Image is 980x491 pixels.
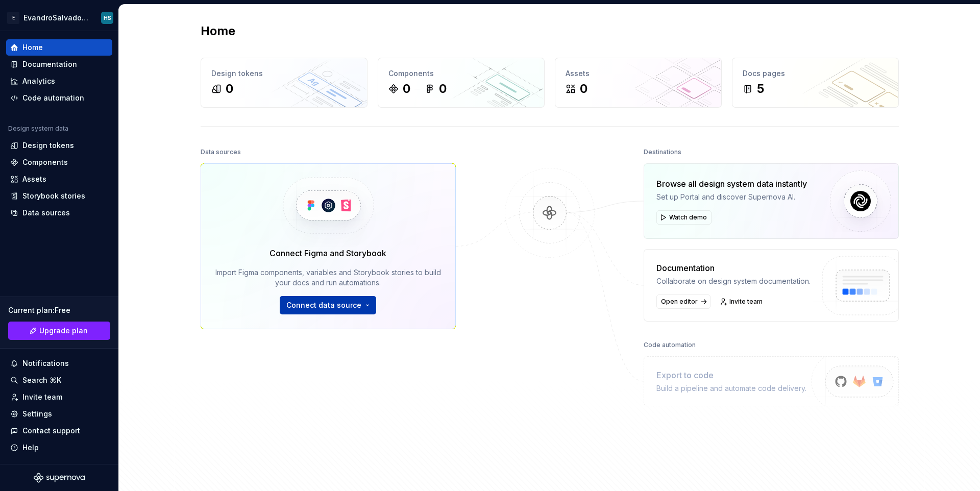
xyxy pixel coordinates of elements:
div: 5 [757,81,764,97]
a: Assets [6,171,112,187]
div: E [7,12,19,24]
div: 0 [580,81,587,97]
a: Data sources [6,205,112,221]
div: 0 [403,81,410,97]
span: Watch demo [669,213,707,222]
span: Invite team [729,298,763,306]
div: Contact support [22,426,80,436]
div: Help [22,443,39,453]
div: 0 [439,81,447,97]
div: Code automation [22,93,84,103]
div: Assets [22,174,46,184]
span: Upgrade plan [39,326,88,336]
div: Destinations [644,145,681,159]
div: Design tokens [22,140,74,151]
a: Design tokens [6,137,112,154]
h2: Home [201,23,235,39]
a: Assets0 [555,58,722,108]
div: Data sources [201,145,241,159]
a: Docs pages5 [732,58,899,108]
div: Build a pipeline and automate code delivery. [656,383,806,394]
div: Design system data [8,125,68,133]
button: EEvandroSalvadorTecHS [2,7,116,29]
button: Connect data source [280,296,376,314]
a: Invite team [717,294,767,309]
span: Connect data source [286,300,361,310]
div: Assets [566,68,711,79]
svg: Supernova Logo [34,473,85,483]
div: Documentation [22,59,77,69]
div: Browse all design system data instantly [656,178,807,190]
a: Components00 [378,58,545,108]
button: Help [6,439,112,456]
a: Design tokens0 [201,58,367,108]
div: Invite team [22,392,62,402]
div: Components [388,68,534,79]
div: Import Figma components, variables and Storybook stories to build your docs and run automations. [215,267,441,288]
div: Components [22,157,68,167]
a: Open editor [656,294,710,309]
div: Docs pages [743,68,888,79]
a: Invite team [6,389,112,405]
button: Search ⌘K [6,372,112,388]
button: Contact support [6,423,112,439]
div: Data sources [22,208,70,218]
div: Collaborate on design system documentation. [656,276,811,286]
div: Search ⌘K [22,375,61,385]
a: Storybook stories [6,188,112,204]
div: Notifications [22,358,69,369]
div: Settings [22,409,52,419]
div: Export to code [656,369,806,381]
div: Documentation [656,262,811,274]
div: Analytics [22,76,55,86]
div: Connect Figma and Storybook [269,247,386,259]
div: Design tokens [211,68,357,79]
div: Code automation [644,338,696,352]
a: Code automation [6,90,112,106]
a: Documentation [6,56,112,72]
div: Storybook stories [22,191,85,201]
div: EvandroSalvadorTec [23,13,89,23]
a: Analytics [6,73,112,89]
div: HS [104,14,111,22]
a: Settings [6,406,112,422]
a: Components [6,154,112,170]
div: Home [22,42,43,53]
span: Open editor [661,298,698,306]
button: Watch demo [656,210,712,225]
button: Notifications [6,355,112,372]
a: Upgrade plan [8,322,110,340]
div: Current plan : Free [8,305,110,315]
a: Home [6,39,112,56]
div: Set up Portal and discover Supernova AI. [656,192,807,202]
div: 0 [226,81,233,97]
